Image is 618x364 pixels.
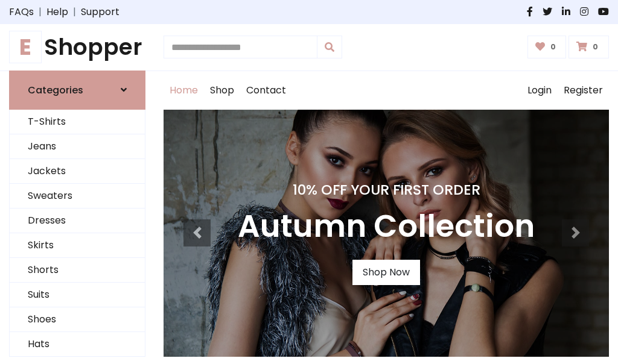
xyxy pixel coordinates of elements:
[590,42,601,52] span: 0
[558,71,609,110] a: Register
[238,181,535,198] h4: 10% Off Your First Order
[521,71,558,110] a: Login
[10,159,145,184] a: Jackets
[9,34,145,61] h1: Shopper
[527,36,567,58] a: 0
[9,31,42,63] span: E
[10,134,145,159] a: Jeans
[10,209,145,233] a: Dresses
[34,5,46,19] span: |
[10,258,145,283] a: Shorts
[10,307,145,332] a: Shoes
[164,71,204,110] a: Home
[9,5,34,19] a: FAQs
[547,42,559,52] span: 0
[10,233,145,258] a: Skirts
[10,110,145,134] a: T-Shirts
[10,283,145,307] a: Suits
[10,184,145,209] a: Sweaters
[46,5,68,19] a: Help
[68,5,81,19] span: |
[204,71,240,110] a: Shop
[28,84,83,96] h6: Categories
[10,332,145,357] a: Hats
[9,34,145,61] a: EShopper
[81,5,119,19] a: Support
[240,71,292,110] a: Contact
[238,208,535,245] h3: Autumn Collection
[569,36,609,58] a: 0
[9,71,145,110] a: Categories
[352,260,420,285] a: Shop Now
